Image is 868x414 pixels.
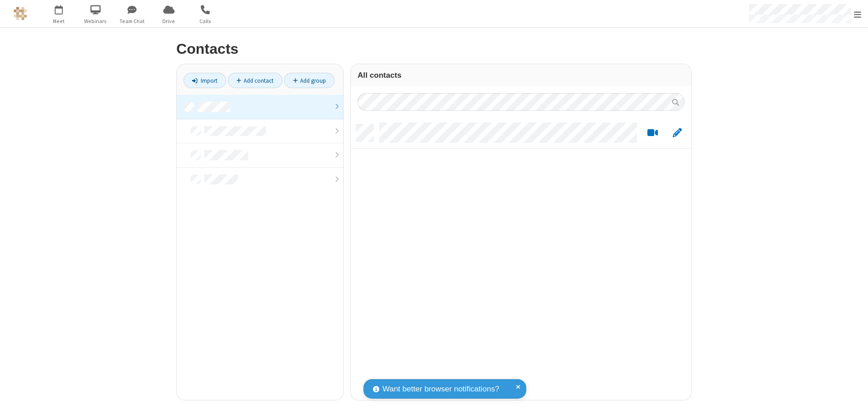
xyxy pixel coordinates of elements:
a: Add contact [228,73,283,88]
h3: All contacts [358,71,684,80]
span: Want better browser notifications? [382,383,499,395]
span: Drive [152,17,186,25]
a: Import [184,73,226,88]
img: QA Selenium DO NOT DELETE OR CHANGE [14,7,27,20]
button: Start a video meeting [644,127,661,139]
span: Calls [189,17,222,25]
div: grid [351,118,691,400]
h2: Contacts [176,41,692,57]
span: Meet [42,17,76,25]
iframe: Chat [845,390,861,408]
span: Webinars [79,17,113,25]
span: Team Chat [115,17,149,25]
a: Add group [284,73,335,88]
button: Edit [668,127,686,139]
